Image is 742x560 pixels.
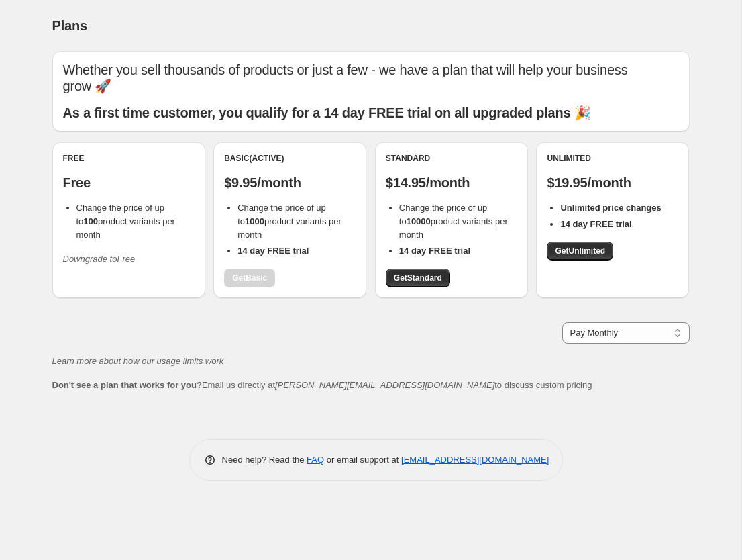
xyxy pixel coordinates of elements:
a: GetStandard [386,269,450,287]
b: 14 day FREE trial [560,219,631,229]
span: Email us directly at to discuss custom pricing [52,380,592,390]
a: FAQ [307,455,324,465]
div: Basic (Active) [224,153,356,164]
b: 100 [83,216,98,226]
a: Learn more about how our usage limits work [52,356,224,366]
div: Unlimited [547,153,678,164]
i: Downgrade to Free [63,254,136,264]
span: or email support at [324,455,401,465]
b: 1000 [245,216,264,226]
div: Standard [386,153,517,164]
b: Unlimited price changes [560,203,661,213]
span: Get Unlimited [555,246,605,256]
p: $19.95/month [547,175,678,191]
p: $14.95/month [386,175,517,191]
p: Whether you sell thousands of products or just a few - we have a plan that will help your busines... [63,62,679,94]
span: Plans [52,18,87,33]
p: $9.95/month [224,175,356,191]
span: Need help? Read the [222,455,307,465]
b: Don't see a plan that works for you? [52,380,202,390]
span: Get Standard [394,273,442,283]
b: 14 day FREE trial [399,246,470,256]
div: Free [63,153,195,164]
b: As a first time customer, you qualify for a 14 day FREE trial on all upgraded plans 🎉 [63,105,591,120]
b: 14 day FREE trial [237,246,309,256]
a: [EMAIL_ADDRESS][DOMAIN_NAME] [401,455,549,465]
a: [PERSON_NAME][EMAIL_ADDRESS][DOMAIN_NAME] [275,380,494,390]
a: GetUnlimited [547,242,613,261]
button: Downgrade toFree [55,248,144,270]
b: 10000 [407,216,431,226]
span: Change the price of up to product variants per month [76,203,175,240]
span: Change the price of up to product variants per month [237,203,341,240]
span: Change the price of up to product variants per month [399,203,508,240]
p: Free [63,175,195,191]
